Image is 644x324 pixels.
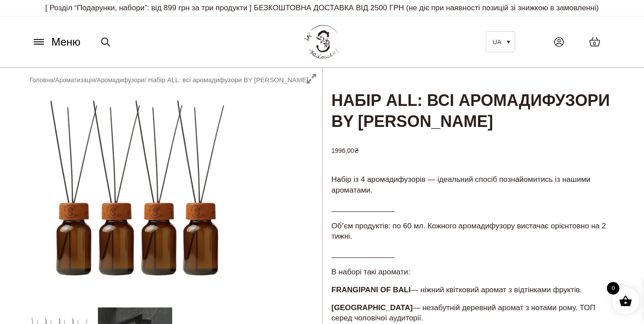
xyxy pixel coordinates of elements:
p: _______________ [331,203,613,214]
span: Меню [51,34,80,50]
strong: [GEOGRAPHIC_DATA] [331,303,413,312]
span: 0 [607,282,619,295]
p: _______________ [331,249,613,260]
img: BY SADOVSKIY [304,25,340,59]
p: В наборі такі аромати: [331,267,613,278]
button: Меню [29,34,83,50]
a: UA [486,31,515,52]
a: Головна [30,76,53,84]
p: — незабутній деревний аромат з нотами рому. ТОП серед чоловічої аудиторії. [331,303,613,324]
a: 0 [580,28,610,56]
bdi: 1996,00 [331,147,359,154]
nav: Breadcrumb [30,75,308,85]
span: 0 [593,40,596,47]
p: Набір із 4 аромадифузорів — ідеальний спосіб познайомитись із нашими ароматами. [331,174,613,196]
h1: Набір ALL: всі аромадифузори BY [PERSON_NAME] [322,68,622,133]
span: UA [493,38,501,46]
a: Аромадифузори [97,76,144,84]
p: Обʼєм продуктів: по 60 мл. Кожного аромадифузору вистачає орієнтовно на 2 тижні. [331,221,613,242]
p: — ніжний квітковий аромат з відтінками фруктів. [331,285,613,295]
a: Ароматизація [55,76,95,84]
span: ₴ [354,147,359,154]
strong: FRANGIPANI OF BALI [331,286,411,294]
